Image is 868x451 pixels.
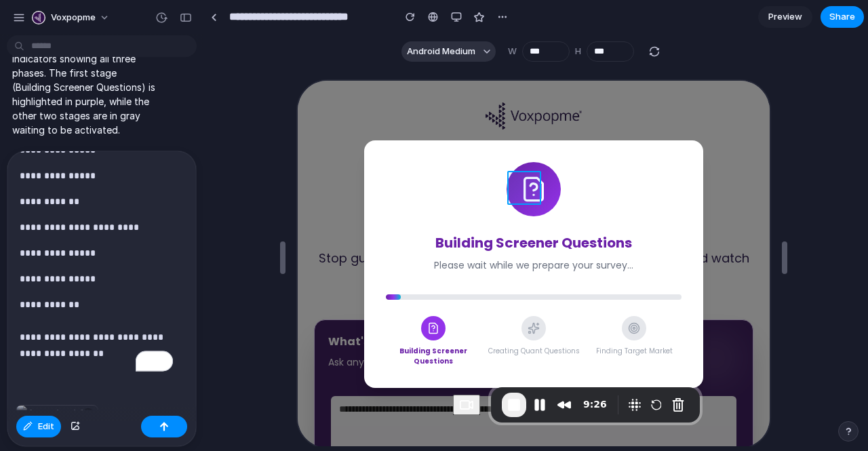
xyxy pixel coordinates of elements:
[508,45,517,58] label: W
[51,11,96,24] span: Voxpopme
[575,45,581,58] label: H
[26,7,117,28] button: Voxpopme
[407,45,475,58] span: Android Medium
[191,265,282,275] span: Creating Quant Questions
[88,265,183,286] span: Building Screener Questions
[829,10,855,24] span: Share
[768,10,802,24] span: Preview
[821,6,864,28] button: Share
[81,408,95,422] button: ×
[16,416,61,437] button: Edit
[401,41,496,62] button: Android Medium
[38,420,54,433] span: Edit
[7,151,191,405] div: To enrich screen reader interactions, please activate Accessibility in Grammarly extension settings
[88,178,384,192] p: Please wait while we prepare your survey...
[758,6,812,28] a: Preview
[88,152,384,172] h2: Building Screener Questions
[298,265,375,275] span: Finding Target Market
